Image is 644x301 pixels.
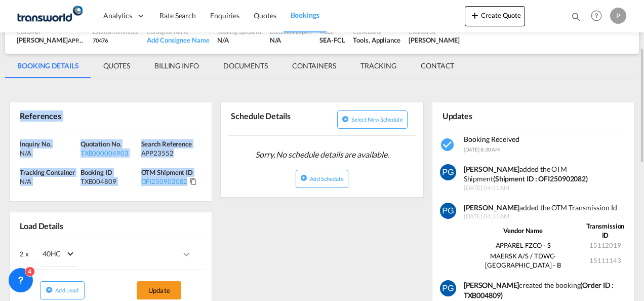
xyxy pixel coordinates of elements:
[588,7,610,25] div: Help
[464,251,583,270] td: MAERSK A/S / TDWC-[GEOGRAPHIC_DATA] - B
[337,110,408,129] button: icon-plus-circleSelect new schedule
[440,164,456,180] img: vm11kgAAAAZJREFUAwCWHwimzl+9jgAAAABJRU5ErkJggg==
[217,35,261,45] div: N/A
[46,286,53,293] md-icon: icon-plus-circle
[80,148,139,158] div: TXB000004903
[15,5,84,27] img: f753ae806dec11f0841701cdfdf085c0.png
[583,240,628,250] td: 15112019
[464,135,519,143] span: Booking Received
[17,216,67,234] div: Load Details
[409,35,460,45] div: Pradhesh Gautham
[93,37,108,44] span: 70476
[351,116,403,123] span: Select new schedule
[80,177,139,186] div: TXB004809
[610,8,626,24] div: P
[10,10,176,21] body: Editor, editor2
[586,222,625,239] strong: Transmission ID
[20,242,111,267] div: 2 x
[503,227,543,235] strong: Vendor Name
[190,178,197,185] md-icon: Click to Copy
[68,36,107,44] span: APPAREL FZCO
[464,184,628,193] span: [DATE] 04:31 AM
[80,168,112,176] span: Booking ID
[588,7,605,24] span: Help
[55,287,78,293] span: Add Load
[440,137,456,153] md-icon: icon-checkbox-marked-circle
[141,168,193,176] span: OTM Shipment ID
[464,212,628,221] span: [DATE] 04:31 AM
[20,168,75,176] span: Tracking Container
[210,11,239,20] span: Enquiries
[17,35,85,45] div: [PERSON_NAME]
[228,106,320,131] div: Schedule Details
[583,251,628,270] td: 15111143
[5,54,91,78] md-tab-item: BOOKING DETAILS
[464,164,628,184] div: added the OTM Shipment
[20,140,52,148] span: Inquiry No.
[141,148,199,158] div: APP23552
[147,35,209,45] div: Add Consignee Name
[440,106,532,124] div: Updates
[310,175,343,182] span: Add Schedule
[291,11,319,19] span: Bookings
[270,35,312,45] div: N/A
[464,203,628,213] div: added the OTM Transmission Id
[493,174,588,183] strong: (Shipment ID : OFI250902082)
[17,106,109,124] div: References
[571,11,582,26] div: icon-magnify
[464,281,614,299] b: (Order ID : TXB004809)
[464,281,519,289] b: [PERSON_NAME]
[40,281,85,299] button: icon-plus-circleAdd Load
[141,140,192,148] span: Search Reference
[254,11,276,20] span: Quotes
[251,145,393,164] span: Sorry, No schedule details are available.
[296,170,348,188] button: icon-plus-circleAdd Schedule
[464,165,520,173] strong: [PERSON_NAME]
[5,54,466,78] md-pagination-wrapper: Use the left and right arrow keys to navigate between tabs
[20,177,78,186] div: N/A
[464,240,583,250] td: APPAREL FZCO - S
[409,54,466,78] md-tab-item: CONTACT
[211,54,280,78] md-tab-item: DOCUMENTS
[137,281,181,299] button: Update
[342,116,349,123] md-icon: icon-plus-circle
[159,11,196,20] span: Rate Search
[103,11,132,21] span: Analytics
[464,146,500,153] span: [DATE] 8:30 AM
[440,280,456,296] img: vm11kgAAAAZJREFUAwCWHwimzl+9jgAAAABJRU5ErkJggg==
[91,54,142,78] md-tab-item: QUOTES
[20,148,78,158] div: N/A
[571,11,582,22] md-icon: icon-magnify
[29,242,84,267] md-select: Choose
[353,35,400,45] div: Tools, Appliance
[465,6,525,26] button: icon-plus 400-fgCreate Quote
[180,248,192,260] md-icon: icons/ic_keyboard_arrow_right_black_24px.svg
[300,174,307,181] md-icon: icon-plus-circle
[142,54,211,78] md-tab-item: BILLING INFO
[80,140,122,148] span: Quotation No.
[319,35,345,45] div: SEA-FCL
[440,203,456,219] img: vm11kgAAAAZJREFUAwCWHwimzl+9jgAAAABJRU5ErkJggg==
[469,9,481,21] md-icon: icon-plus 400-fg
[348,54,409,78] md-tab-item: TRACKING
[464,280,628,300] div: created the booking
[280,54,348,78] md-tab-item: CONTAINERS
[141,177,188,186] div: OFI250902082
[464,203,520,212] strong: [PERSON_NAME]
